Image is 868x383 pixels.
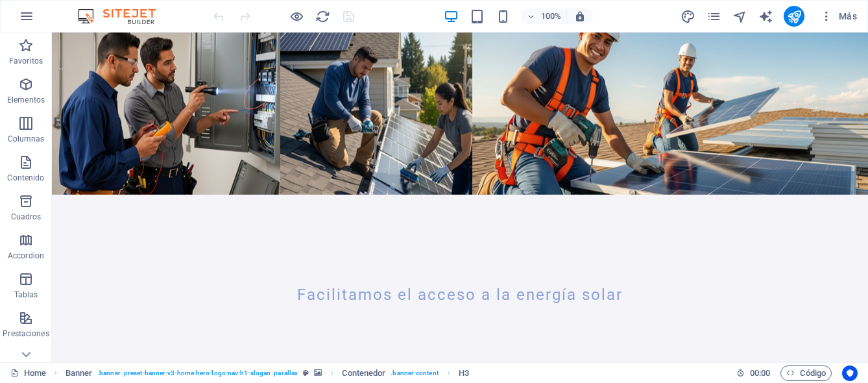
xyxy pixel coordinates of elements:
[315,9,330,24] i: Volver a cargar página
[314,369,322,377] i: Este elemento contiene un fondo
[7,173,44,183] p: Contenido
[303,369,309,377] i: Este elemento es un preajuste personalizable
[681,9,695,24] i: Diseño (Ctrl+Alt+Y)
[9,56,43,66] p: Favoritos
[574,10,586,22] i: Al redimensionar, ajustar el nivel de zoom automáticamente para ajustarse al dispositivo elegido.
[14,290,38,300] p: Tablas
[842,365,858,381] button: Usercentrics
[3,328,49,339] p: Prestaciones
[787,9,802,24] i: Publicar
[521,8,567,24] button: 100%
[315,8,330,24] button: reload
[815,6,862,27] button: Más
[391,365,438,381] span: . banner-content
[759,368,761,378] span: :
[736,365,771,381] h6: Tiempo de la sesión
[289,8,304,24] button: Haz clic para salir del modo de previsualización y seguir editando
[706,8,721,24] button: pages
[66,365,93,381] span: Haz clic para seleccionar y doble clic para editar
[732,8,747,24] button: navigator
[10,365,46,381] a: Haz clic para cancelar la selección y doble clic para abrir páginas
[820,10,857,23] span: Más
[732,9,747,24] i: Navegador
[780,365,832,381] button: Código
[11,212,42,222] p: Cuadros
[784,6,804,27] button: publish
[8,251,44,261] p: Accordion
[342,365,385,381] span: Haz clic para seleccionar y doble clic para editar
[75,8,172,24] img: Editor Logo
[97,365,298,381] span: . banner .preset-banner-v3-home-hero-logo-nav-h1-slogan .parallax
[706,9,721,24] i: Páginas (Ctrl+Alt+S)
[8,134,45,144] p: Columnas
[540,8,561,24] h6: 100%
[786,365,826,381] span: Código
[680,8,695,24] button: design
[758,9,773,24] i: AI Writer
[66,365,470,381] nav: breadcrumb
[758,8,773,24] button: text_generator
[7,95,45,105] p: Elementos
[750,365,770,381] span: 00 00
[459,365,469,381] span: Haz clic para seleccionar y doble clic para editar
